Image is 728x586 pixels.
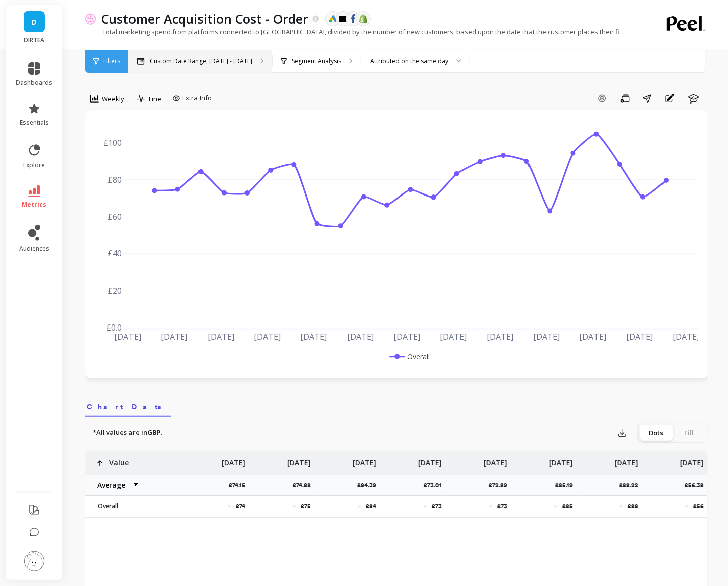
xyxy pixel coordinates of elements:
span: dashboards [16,79,53,87]
p: Overall [92,502,180,510]
nav: Tabs [85,394,708,417]
p: £73.01 [424,481,448,489]
span: Weekly [102,94,124,104]
p: Custom Date Range, [DATE] - [DATE] [150,57,252,66]
p: £88.22 [619,481,644,489]
span: Filters [103,57,120,66]
p: £56.38 [685,481,710,489]
p: [DATE] [484,451,507,468]
p: Value [109,451,129,468]
span: essentials [20,119,49,127]
div: Attributed on the same day [370,56,448,66]
p: £74.88 [293,481,317,489]
p: £75 [301,502,311,510]
span: Line [149,94,161,104]
p: *All values are in [93,428,163,438]
p: £73 [497,502,507,510]
p: [DATE] [680,451,704,468]
span: audiences [19,245,49,253]
p: [DATE] [287,451,311,468]
span: explore [24,161,45,169]
img: api.google.svg [328,14,338,23]
img: api.shopify.svg [359,14,368,23]
img: api.klaviyo.svg [339,16,348,22]
p: £56 [693,502,704,510]
p: £74.15 [229,481,251,489]
p: £74 [236,502,245,510]
img: api.fb.svg [349,14,358,23]
img: profile picture [24,551,44,571]
strong: GBP. [147,428,163,437]
p: Total marketing spend from platforms connected to [GEOGRAPHIC_DATA], divided by the number of new... [85,27,625,36]
p: DIRTEA [16,36,53,44]
span: Extra Info [182,93,212,103]
div: Dots [639,425,673,441]
p: £73 [432,502,442,510]
p: £84 [366,502,376,510]
p: £85 [562,502,573,510]
p: £88 [628,502,638,510]
p: [DATE] [353,451,376,468]
p: [DATE] [549,451,573,468]
p: Customer Acquisition Cost - Order [101,10,308,27]
img: header icon [85,13,96,24]
span: metrics [22,201,47,209]
p: [DATE] [615,451,638,468]
div: Fill [673,425,706,441]
p: [DATE] [222,451,245,468]
span: D [32,16,37,28]
p: Segment Analysis [292,57,341,66]
p: £84.39 [357,481,382,489]
p: £72.89 [489,481,513,489]
span: Chart Data [87,402,169,412]
p: [DATE] [418,451,442,468]
p: £85.19 [555,481,579,489]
